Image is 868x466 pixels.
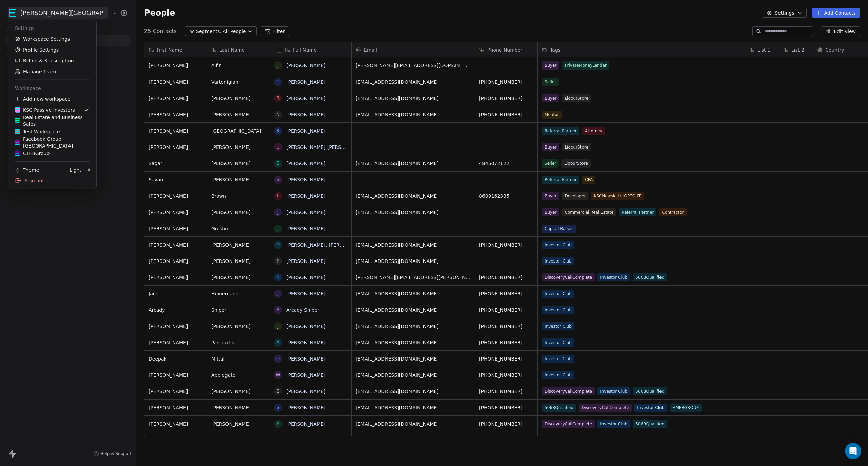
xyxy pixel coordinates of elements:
[15,151,20,156] img: 55211_Kane%20Street%20Capital_Logo_AC-01.png
[11,23,94,34] div: Settings
[11,175,94,186] div: Sign out
[15,114,90,128] div: Real Estate and Business Sales
[11,55,94,66] a: Billing & Subscription
[15,167,39,173] div: Theme
[11,66,94,77] a: Manage Team
[15,118,20,123] img: 55211_Kane%20Street%20Capital_Logo_AC-01.png
[70,167,81,173] div: Light
[11,94,94,104] div: Add new workspace
[11,83,94,94] div: Workspace
[11,34,94,44] a: Workspace Settings
[15,140,20,145] img: 55211_Kane%20Street%20Capital_Logo_AC-01.png
[15,128,60,135] div: Test Workspace
[15,150,50,157] div: CTFBGroup
[11,44,94,55] a: Profile Settings
[15,136,90,149] div: Facebook Group - [GEOGRAPHIC_DATA]
[15,129,20,134] img: 55211_Kane%20Street%20Capital_Logo_AC-01.png
[15,106,75,113] div: KSC Passive Investors
[15,107,20,113] img: 55211_Kane%20Street%20Capital_Logo_AC-01.png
